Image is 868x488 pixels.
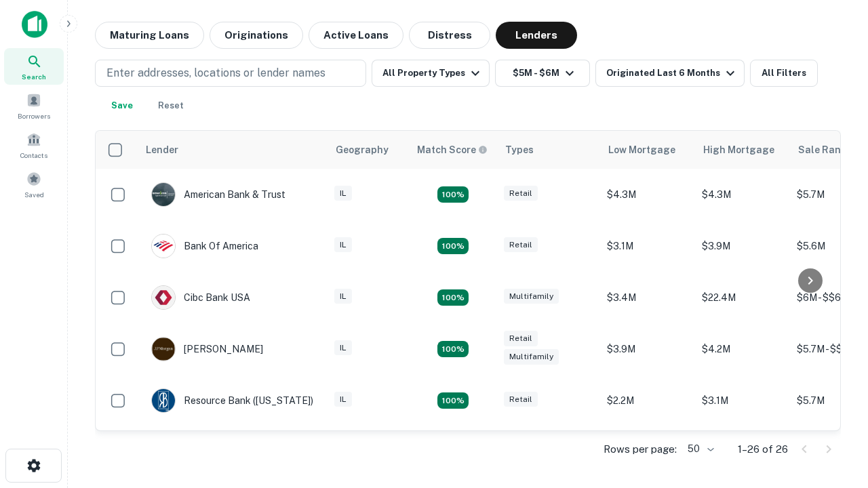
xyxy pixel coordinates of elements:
img: picture [152,235,175,258]
th: Capitalize uses an advanced AI algorithm to match your search with the best lender. The match sco... [409,131,497,169]
div: Resource Bank ([US_STATE]) [151,388,313,413]
div: American Bank & Trust [151,182,285,207]
td: $3.1M [600,220,695,272]
button: Reset [149,92,193,119]
button: All Filters [750,60,818,87]
span: Borrowers [18,110,50,121]
th: Low Mortgage [600,131,695,169]
div: 50 [682,439,716,459]
th: Types [497,131,600,169]
th: Lender [138,131,328,169]
td: $3.1M [695,375,790,426]
button: $5M - $6M [495,60,590,87]
img: picture [152,389,175,412]
div: Multifamily [504,349,559,365]
div: Capitalize uses an advanced AI algorithm to match your search with the best lender. The match sco... [417,142,488,157]
img: capitalize-icon.png [22,11,47,38]
img: picture [152,286,175,309]
a: Contacts [4,127,64,163]
span: Contacts [20,150,47,161]
span: Saved [24,189,44,200]
div: Retail [504,186,538,201]
a: Borrowers [4,87,64,124]
div: Matching Properties: 4, hasApolloMatch: undefined [437,238,469,254]
div: IL [334,237,352,253]
button: Maturing Loans [95,22,204,49]
div: Retail [504,392,538,407]
th: Geography [328,131,409,169]
div: Cibc Bank USA [151,285,250,310]
button: Distress [409,22,490,49]
button: Active Loans [309,22,403,49]
div: Matching Properties: 7, hasApolloMatch: undefined [437,186,469,203]
p: Rows per page: [604,441,677,457]
td: $2.2M [600,375,695,426]
img: picture [152,338,175,361]
a: Saved [4,166,64,203]
div: IL [334,186,352,201]
th: High Mortgage [695,131,790,169]
button: Lenders [496,22,577,49]
td: $22.4M [695,272,790,323]
div: [PERSON_NAME] [151,337,263,361]
div: Types [505,142,534,158]
td: $3.9M [600,323,695,375]
td: $4.3M [695,169,790,220]
div: Low Mortgage [608,142,675,158]
button: Originations [210,22,303,49]
td: $3.9M [695,220,790,272]
div: Matching Properties: 4, hasApolloMatch: undefined [437,392,469,409]
iframe: Chat Widget [800,336,868,401]
p: Enter addresses, locations or lender names [106,65,325,81]
div: Geography [336,142,389,158]
div: IL [334,289,352,304]
p: 1–26 of 26 [738,441,788,457]
td: $3.4M [600,272,695,323]
button: Save your search to get updates of matches that match your search criteria. [100,92,144,119]
div: Retail [504,331,538,346]
td: $19.4M [695,426,790,478]
button: All Property Types [372,60,490,87]
span: Search [22,71,46,82]
img: picture [152,183,175,206]
div: Multifamily [504,289,559,304]
div: Matching Properties: 4, hasApolloMatch: undefined [437,289,469,306]
td: $4.3M [600,169,695,220]
div: Originated Last 6 Months [606,65,738,81]
div: IL [334,392,352,407]
div: Lender [146,142,178,158]
div: IL [334,340,352,356]
td: $4.2M [695,323,790,375]
div: Matching Properties: 4, hasApolloMatch: undefined [437,341,469,357]
div: Bank Of America [151,234,258,258]
div: High Mortgage [703,142,774,158]
button: Originated Last 6 Months [595,60,745,87]
a: Search [4,48,64,85]
button: Enter addresses, locations or lender names [95,60,366,87]
td: $19.4M [600,426,695,478]
div: Retail [504,237,538,253]
h6: Match Score [417,142,485,157]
